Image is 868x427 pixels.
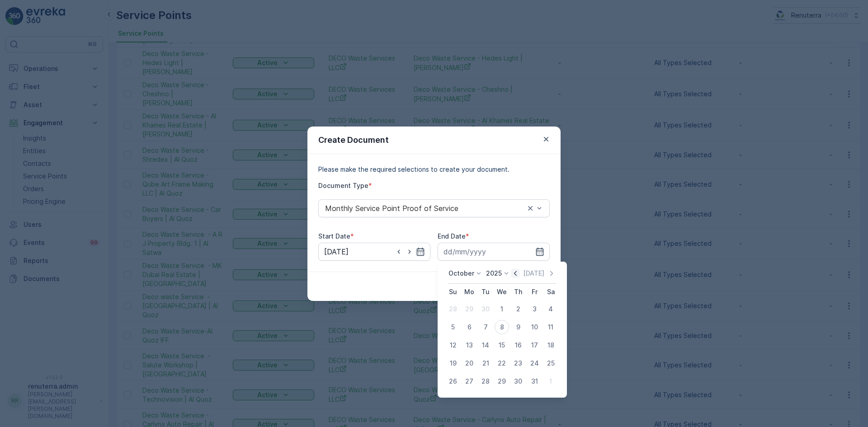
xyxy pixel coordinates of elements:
[511,356,525,371] div: 23
[462,302,476,316] div: 29
[462,320,476,334] div: 6
[511,374,525,389] div: 30
[461,284,477,300] th: Monday
[543,374,558,389] div: 1
[543,320,558,334] div: 11
[527,338,542,352] div: 17
[478,338,493,352] div: 14
[318,165,550,174] p: Please make the required selections to create your document.
[494,284,510,300] th: Wednesday
[486,269,502,278] p: 2025
[446,356,460,371] div: 19
[527,374,542,389] div: 31
[511,338,525,352] div: 16
[543,356,558,371] div: 25
[523,269,544,278] p: [DATE]
[446,374,460,389] div: 26
[527,320,542,334] div: 10
[318,134,389,146] p: Create Document
[445,284,461,300] th: Sunday
[478,302,493,316] div: 30
[438,243,550,261] input: dd/mm/yyyy
[527,356,542,371] div: 24
[542,284,559,300] th: Saturday
[446,302,460,316] div: 28
[495,338,509,352] div: 15
[438,232,466,240] label: End Date
[495,320,509,334] div: 8
[543,338,558,352] div: 18
[527,302,542,316] div: 3
[526,284,542,300] th: Friday
[495,302,509,316] div: 1
[462,338,476,352] div: 13
[495,374,509,389] div: 29
[511,302,525,316] div: 2
[448,269,474,278] p: October
[318,232,350,240] label: Start Date
[543,302,558,316] div: 4
[318,243,430,261] input: dd/mm/yyyy
[510,284,526,300] th: Thursday
[446,338,460,352] div: 12
[495,356,509,371] div: 22
[318,182,368,189] label: Document Type
[478,374,493,389] div: 28
[477,284,494,300] th: Tuesday
[462,374,476,389] div: 27
[446,320,460,334] div: 5
[462,356,476,371] div: 20
[478,356,493,371] div: 21
[478,320,493,334] div: 7
[511,320,525,334] div: 9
